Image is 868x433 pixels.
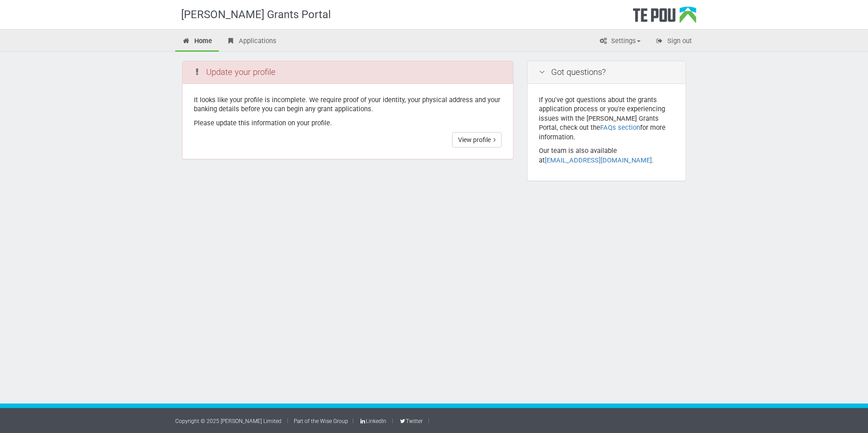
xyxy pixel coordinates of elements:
p: It looks like your profile is incomplete. We require proof of your identity, your physical addres... [194,95,502,114]
div: Update your profile [182,61,513,84]
a: Home [175,32,219,52]
p: Our team is also available at . [539,146,674,165]
a: FAQs section [600,123,640,132]
a: Part of the Wise Group [294,418,348,424]
a: View profile [452,132,502,148]
p: Please update this information on your profile. [194,118,502,128]
a: [EMAIL_ADDRESS][DOMAIN_NAME] [545,156,652,164]
a: Copyright © 2025 [PERSON_NAME] Limited [175,418,281,424]
div: Te Pou Logo [633,6,696,29]
p: If you've got questions about the grants application process or you're experiencing issues with t... [539,95,674,142]
a: Twitter [399,418,422,424]
div: Got questions? [528,61,686,84]
a: Sign out [648,32,699,52]
a: LinkedIn [359,418,386,424]
a: Settings [592,32,647,52]
a: Applications [220,32,283,52]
